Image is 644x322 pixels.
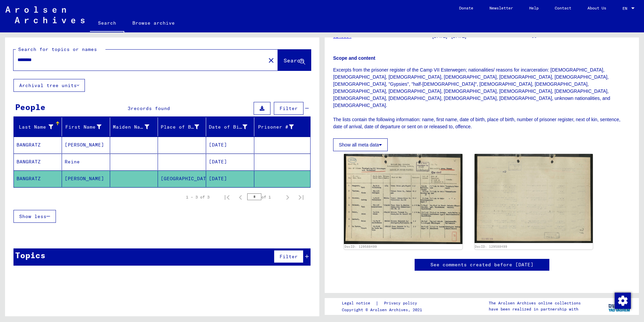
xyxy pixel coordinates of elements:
button: Show less [13,210,56,223]
div: First Name [65,124,101,131]
button: Archival tree units [13,79,85,92]
mat-select-trigger: EN [622,6,627,11]
b: Scope and content [333,55,375,61]
mat-cell: [DATE] [206,137,254,153]
span: Search [284,57,304,64]
div: Maiden Name [113,122,158,132]
img: yv_logo.png [607,298,632,315]
div: Place of Birth [161,122,207,132]
p: The Arolsen Archives online collections [489,300,581,306]
mat-header-cell: Place of Birth [158,117,206,136]
p: Copyright © Arolsen Archives, 2021 [342,307,425,313]
div: Prisoner # [257,122,302,132]
img: 001.jpg [344,154,462,244]
button: Next page [281,190,294,204]
span: 3 [128,105,131,111]
div: Prisoner # [257,124,294,131]
mat-cell: BANGRATZ [14,137,62,153]
button: Clear [264,53,278,67]
mat-cell: Reine [62,154,110,170]
button: Last page [294,190,308,204]
div: People [15,101,45,113]
button: First page [220,190,234,204]
span: records found [131,105,170,111]
mat-cell: BANGRATZ [14,154,62,170]
mat-header-cell: Maiden Name [110,117,158,136]
p: Excerpts from the prisoner register of the Camp VII Esterwegen; nationalities/ reasons for incarc... [333,66,631,130]
img: Arolsen_neg.svg [5,6,85,23]
a: Browse archive [124,15,183,31]
mat-icon: close [267,56,275,64]
button: Show all meta data [333,138,388,151]
a: DocID: 129588499 [475,245,507,248]
mat-header-cell: First Name [62,117,110,136]
mat-header-cell: Last Name [14,117,62,136]
mat-label: Search for topics or names [18,46,97,52]
mat-cell: [DATE] [206,154,254,170]
span: Show less [19,213,46,219]
a: Legal notice [342,300,376,307]
button: Filter [274,250,303,263]
a: DocID: 129588499 [345,245,377,248]
div: Date of Birth [209,122,256,132]
div: Zustimmung ändern [614,292,631,308]
div: Last Name [17,122,62,132]
div: Last Name [17,124,53,131]
div: of 1 [247,194,281,200]
div: Topics [15,249,45,261]
mat-cell: [GEOGRAPHIC_DATA] [158,170,206,187]
span: Filter [280,105,298,111]
button: Filter [274,102,303,115]
a: Privacy policy [379,300,425,307]
div: | [342,300,425,307]
img: 002.jpg [475,154,593,243]
a: Search [90,15,124,32]
mat-cell: BANGRATZ [14,170,62,187]
mat-header-cell: Date of Birth [206,117,254,136]
a: See comments created before [DATE] [430,261,534,268]
div: First Name [65,122,110,132]
mat-cell: [PERSON_NAME] [62,170,110,187]
span: Filter [280,253,298,260]
div: 1 – 3 of 3 [186,194,210,200]
mat-cell: [PERSON_NAME] [62,137,110,153]
button: Previous page [234,190,247,204]
mat-header-cell: Prisoner # [254,117,310,136]
img: Zustimmung ändern [615,293,631,309]
mat-cell: [DATE] [206,170,254,187]
button: Search [278,50,311,71]
div: Date of Birth [209,124,247,131]
p: have been realized in partnership with [489,306,581,312]
div: Maiden Name [113,124,150,131]
div: Place of Birth [161,124,199,131]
